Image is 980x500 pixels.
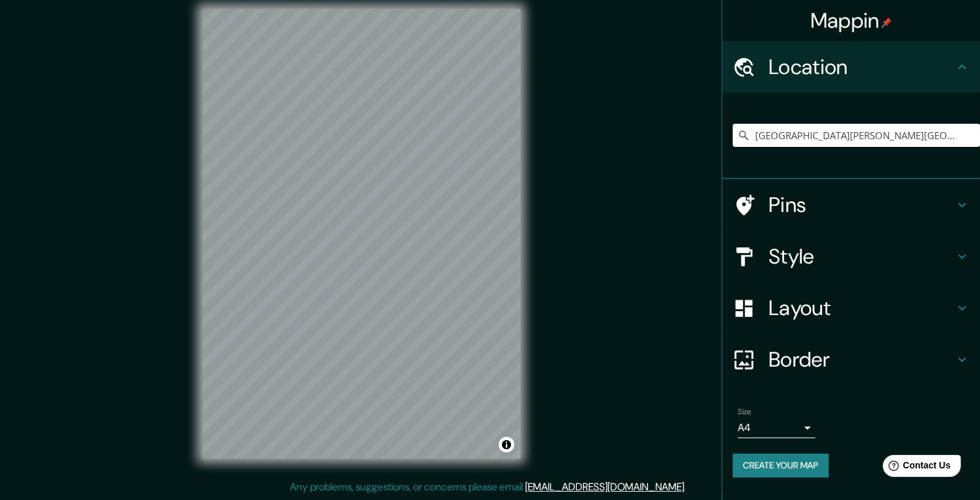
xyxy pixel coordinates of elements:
h4: Style [769,244,954,269]
div: . [686,479,688,495]
img: pin-icon.png [881,17,892,28]
iframe: Help widget launcher [865,450,966,486]
h4: Pins [769,192,954,218]
canvas: Map [202,9,521,459]
div: Layout [722,282,980,334]
h4: Mappin [811,8,892,34]
a: [EMAIL_ADDRESS][DOMAIN_NAME] [525,480,684,494]
h4: Border [769,347,954,372]
div: Border [722,334,980,385]
div: . [688,479,691,495]
div: Style [722,231,980,282]
div: A4 [738,418,815,438]
button: Create your map [733,454,829,477]
div: Location [722,41,980,93]
input: Pick your city or area [733,124,980,147]
label: Size [738,407,751,418]
h4: Layout [769,295,954,321]
div: Pins [722,179,980,231]
p: Any problems, suggestions, or concerns please email . [290,479,686,495]
button: Toggle attribution [499,437,514,452]
h4: Location [769,54,954,80]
